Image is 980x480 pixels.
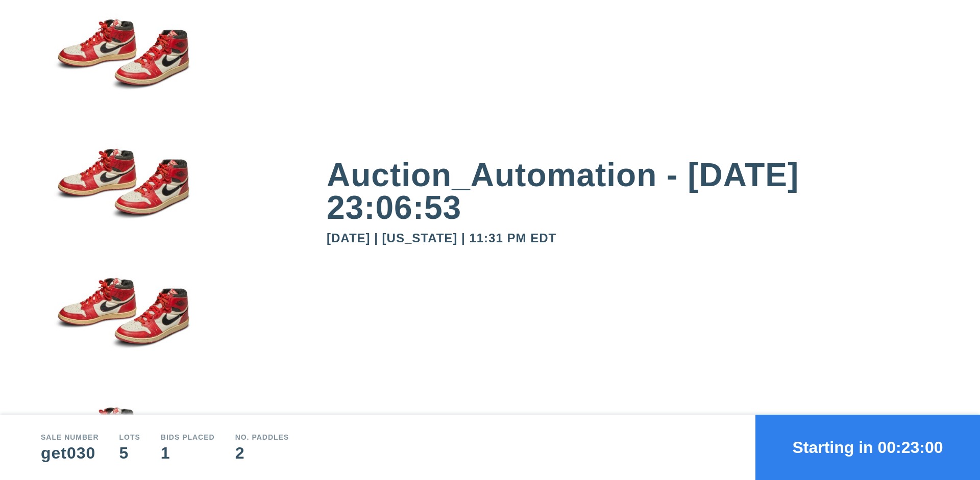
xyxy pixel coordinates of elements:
button: Starting in 00:23:00 [755,415,980,480]
img: small [41,4,204,134]
div: 1 [161,445,215,461]
div: [DATE] | [US_STATE] | 11:31 PM EDT [327,232,939,244]
div: 5 [119,445,140,461]
img: small [41,133,204,263]
div: Auction_Automation - [DATE] 23:06:53 [327,159,939,224]
img: small [41,263,204,392]
div: Sale number [41,434,99,441]
div: Lots [119,434,140,441]
div: 2 [235,445,289,461]
div: Bids Placed [161,434,215,441]
div: get030 [41,445,99,461]
div: No. Paddles [235,434,289,441]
